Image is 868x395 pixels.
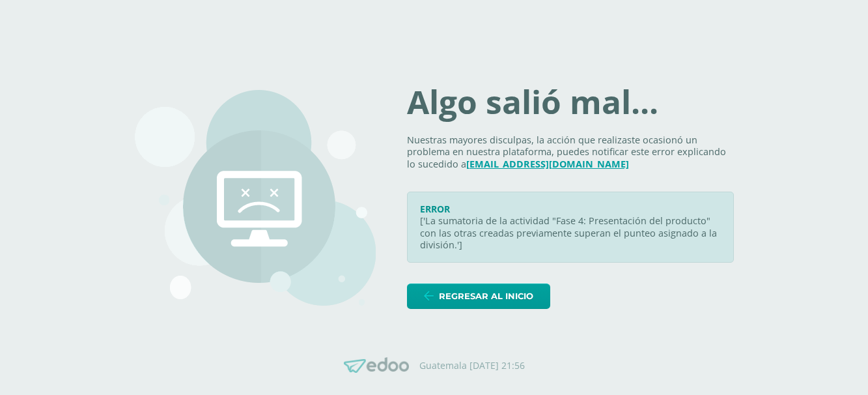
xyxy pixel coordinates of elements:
[466,158,629,170] a: [EMAIL_ADDRESS][DOMAIN_NAME]
[344,357,409,373] img: Edoo
[419,360,525,372] p: Guatemala [DATE] 21:56
[135,90,376,306] img: 500.png
[439,284,533,308] span: Regresar al inicio
[420,215,721,252] p: ['La sumatoria de la actividad "Fase 4: Presentación del producto" con las otras creadas previame...
[407,284,550,309] a: Regresar al inicio
[407,86,734,119] h1: Algo salió mal...
[407,134,734,171] p: Nuestras mayores disculpas, la acción que realizaste ocasionó un problema en nuestra plataforma, ...
[420,203,450,215] span: ERROR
